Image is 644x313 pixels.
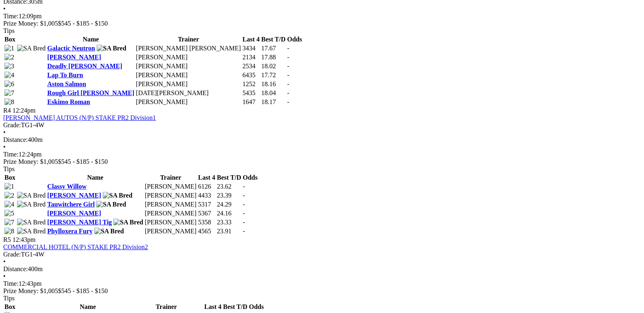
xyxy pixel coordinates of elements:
span: - [287,80,289,87]
img: SA Bred [17,228,46,235]
td: 18.02 [261,62,286,70]
a: Tauwitchere Girl [47,201,95,208]
img: SA Bred [17,192,46,199]
a: [PERSON_NAME] Tig [47,219,112,226]
td: 24.29 [217,200,242,209]
div: 12:24pm [3,151,641,158]
td: [PERSON_NAME] [144,200,197,209]
span: Box [4,303,15,310]
td: [PERSON_NAME] [136,98,241,106]
a: Phylloxera Fury [47,228,93,235]
td: 3434 [242,44,260,52]
span: $545 - $185 - $150 [58,20,108,27]
span: Time: [3,280,19,287]
img: SA Bred [17,201,46,208]
td: [PERSON_NAME] [144,183,197,191]
span: $545 - $185 - $150 [58,158,108,165]
span: • [3,258,6,265]
td: [PERSON_NAME] [136,80,241,88]
th: Name [47,303,129,311]
span: 12:24pm [13,107,36,114]
td: 17.88 [261,53,286,61]
td: 4565 [198,227,216,235]
img: SA Bred [97,45,126,52]
td: 23.39 [217,191,242,200]
span: Distance: [3,265,28,272]
td: 6435 [242,71,260,79]
span: - [243,201,245,208]
td: 4433 [198,191,216,200]
td: 5317 [198,200,216,209]
img: 2 [4,54,14,61]
td: 5367 [198,209,216,217]
img: SA Bred [17,219,46,226]
td: [PERSON_NAME] [136,53,241,61]
img: SA Bred [17,45,46,52]
img: SA Bred [96,201,126,208]
td: 18.16 [261,80,286,88]
th: Name [47,35,134,43]
span: Tips [3,27,15,34]
td: 6126 [198,183,216,191]
span: - [243,210,245,217]
span: R4 [3,107,11,114]
td: 23.62 [217,183,242,191]
span: • [3,143,6,150]
span: - [243,192,245,199]
div: 12:43pm [3,280,641,287]
td: [PERSON_NAME] [144,227,197,235]
td: [PERSON_NAME] [144,209,197,217]
th: Odds [287,35,302,43]
td: 2534 [242,62,260,70]
img: 1 [4,183,14,190]
img: 4 [4,72,14,79]
span: • [3,5,6,12]
span: Time: [3,151,19,158]
span: - [243,183,245,190]
a: COMMERCIAL HOTEL (N/P) STAKE PR2 Division2 [3,243,148,250]
img: 6 [4,80,14,88]
a: Classy Willow [47,183,87,190]
td: [PERSON_NAME] [136,71,241,79]
td: 5358 [198,218,216,226]
th: Name [47,174,143,182]
span: Tips [3,165,15,172]
div: 400m [3,136,641,143]
span: 12:43pm [13,236,36,243]
div: 12:09pm [3,13,641,20]
td: [PERSON_NAME] [144,218,197,226]
div: TG1-4W [3,122,641,129]
td: 17.72 [261,71,286,79]
span: $545 - $185 - $150 [58,287,108,294]
span: Grade: [3,122,21,128]
td: 2134 [242,53,260,61]
img: SA Bred [113,219,143,226]
span: Time: [3,13,19,20]
a: Aston Salmon [47,80,86,87]
th: Last 4 [242,35,260,43]
div: Prize Money: $1,005 [3,158,641,165]
span: - [287,72,289,78]
th: Best T/D [217,174,242,182]
img: 5 [4,210,14,217]
th: Trainer [130,303,203,311]
span: Box [4,36,15,43]
a: [PERSON_NAME] AUTOS (N/P) STAKE PR2 Division1 [3,114,156,121]
td: 5435 [242,89,260,97]
span: - [287,45,289,52]
td: 17.67 [261,44,286,52]
span: - [243,219,245,226]
th: Odds [242,174,258,182]
a: Eskimo Roman [47,98,90,105]
span: - [287,98,289,105]
div: TG1-4W [3,251,641,258]
td: 18.17 [261,98,286,106]
span: - [287,89,289,96]
td: 1647 [242,98,260,106]
a: Deadly [PERSON_NAME] [47,63,122,70]
th: Trainer [136,35,241,43]
td: 23.91 [217,227,242,235]
img: 4 [4,201,14,208]
img: SA Bred [103,192,132,199]
td: [DATE][PERSON_NAME] [136,89,241,97]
